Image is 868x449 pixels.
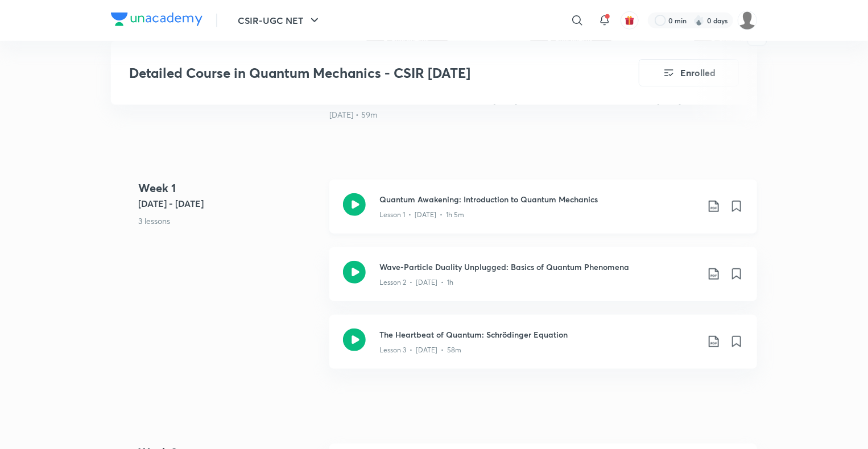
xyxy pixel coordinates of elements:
[379,277,453,288] p: Lesson 2 • [DATE] • 1h
[379,261,698,273] h3: Wave-Particle Duality Unplugged: Basics of Quantum Phenomena
[625,15,635,26] img: avatar
[329,315,757,383] a: The Heartbeat of Quantum: Schrödinger EquationLesson 3 • [DATE] • 58m
[329,109,484,120] div: 10th Mar • 59m
[379,210,464,220] p: Lesson 1 • [DATE] • 1h 5m
[138,180,320,197] h4: Week 1
[111,13,202,29] a: Company Logo
[693,15,705,26] img: streak
[138,215,320,227] p: 3 lessons
[329,180,757,247] a: Quantum Awakening: Introduction to Quantum MechanicsLesson 1 • [DATE] • 1h 5m
[138,197,320,210] h5: [DATE] - [DATE]
[639,59,739,86] button: Enrolled
[231,9,328,32] button: CSIR-UGC NET
[111,13,202,26] img: Company Logo
[738,11,757,30] img: Ankit
[379,345,461,355] p: Lesson 3 • [DATE] • 58m
[379,193,698,205] h3: Quantum Awakening: Introduction to Quantum Mechanics
[379,329,698,340] h3: The Heartbeat of Quantum: Schrödinger Equation
[329,247,757,315] a: Wave-Particle Duality Unplugged: Basics of Quantum PhenomenaLesson 2 • [DATE] • 1h
[129,65,574,81] h3: Detailed Course in Quantum Mechanics - CSIR [DATE]
[621,11,639,30] button: avatar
